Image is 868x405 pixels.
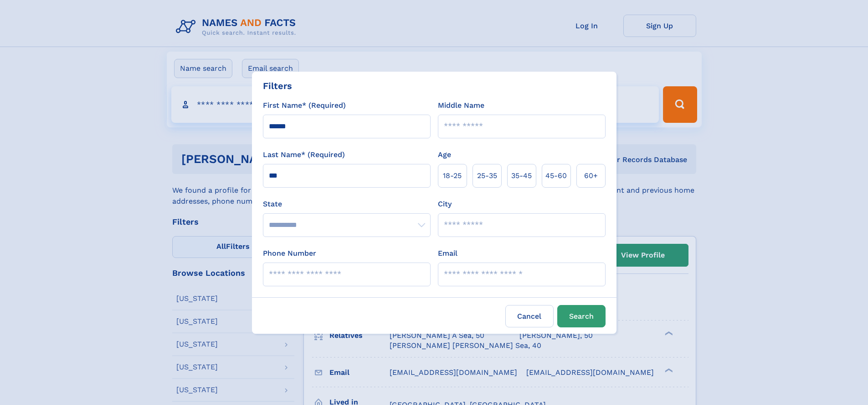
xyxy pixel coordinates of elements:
span: 35‑45 [511,170,532,181]
label: State [263,199,431,210]
span: 45‑60 [545,170,567,181]
label: Age [438,149,451,160]
label: Middle Name [438,100,484,111]
label: Phone Number [263,248,316,259]
span: 60+ [584,170,598,181]
label: Cancel [505,305,554,327]
label: Email [438,248,457,259]
label: First Name* (Required) [263,100,346,111]
div: Filters [263,79,292,93]
span: 25‑35 [477,170,497,181]
label: Last Name* (Required) [263,149,345,160]
span: 18‑25 [443,170,462,181]
button: Search [557,305,606,327]
label: City [438,199,452,210]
